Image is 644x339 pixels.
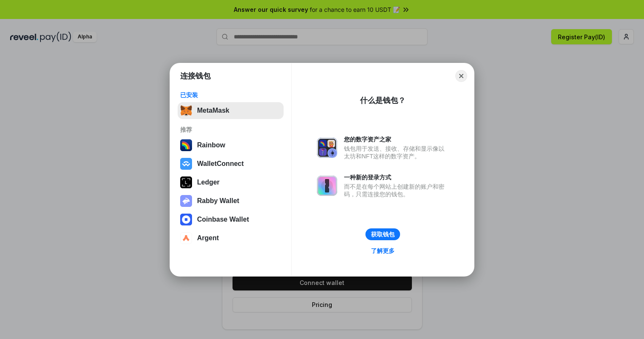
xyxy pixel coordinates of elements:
div: 钱包用于发送、接收、存储和显示像以太坊和NFT这样的数字资产。 [344,145,449,160]
a: 了解更多 [366,245,400,256]
div: Rabby Wallet [197,197,239,205]
button: Argent [178,230,284,247]
button: Coinbase Wallet [178,211,284,228]
img: svg+xml,%3Csvg%20xmlns%3D%22http%3A%2F%2Fwww.w3.org%2F2000%2Fsvg%22%20fill%3D%22none%22%20viewBox... [317,138,337,158]
img: svg+xml,%3Csvg%20xmlns%3D%22http%3A%2F%2Fwww.w3.org%2F2000%2Fsvg%22%20fill%3D%22none%22%20viewBox... [180,195,192,207]
img: svg+xml,%3Csvg%20xmlns%3D%22http%3A%2F%2Fwww.w3.org%2F2000%2Fsvg%22%20width%3D%2228%22%20height%3... [180,176,192,188]
img: svg+xml,%3Csvg%20fill%3D%22none%22%20height%3D%2233%22%20viewBox%3D%220%200%2035%2033%22%20width%... [180,105,192,117]
div: Ledger [197,179,219,186]
img: svg+xml,%3Csvg%20xmlns%3D%22http%3A%2F%2Fwww.w3.org%2F2000%2Fsvg%22%20fill%3D%22none%22%20viewBox... [317,176,337,196]
div: 推荐 [180,126,281,133]
div: Coinbase Wallet [197,216,249,223]
div: MetaMask [197,107,229,114]
div: Rainbow [197,141,225,149]
div: 已安装 [180,91,281,99]
button: Close [455,70,467,82]
img: svg+xml,%3Csvg%20width%3D%22120%22%20height%3D%22120%22%20viewBox%3D%220%200%20120%20120%22%20fil... [180,139,192,151]
div: 获取钱包 [371,231,395,238]
button: MetaMask [178,102,284,119]
div: 了解更多 [371,247,395,255]
div: 什么是钱包？ [360,95,406,106]
button: Rabby Wallet [178,193,284,209]
button: Rainbow [178,137,284,154]
div: 一种新的登录方式 [344,174,449,181]
img: svg+xml,%3Csvg%20width%3D%2228%22%20height%3D%2228%22%20viewBox%3D%220%200%2028%2028%22%20fill%3D... [180,214,192,225]
img: svg+xml,%3Csvg%20width%3D%2228%22%20height%3D%2228%22%20viewBox%3D%220%200%2028%2028%22%20fill%3D... [180,158,192,170]
div: 您的数字资产之家 [344,136,449,143]
button: WalletConnect [178,155,284,172]
div: WalletConnect [197,160,244,168]
h1: 连接钱包 [180,71,211,81]
img: svg+xml,%3Csvg%20width%3D%2228%22%20height%3D%2228%22%20viewBox%3D%220%200%2028%2028%22%20fill%3D... [180,232,192,244]
button: Ledger [178,174,284,191]
div: 而不是在每个网站上创建新的账户和密码，只需连接您的钱包。 [344,183,449,198]
button: 获取钱包 [365,228,400,240]
div: Argent [197,234,219,242]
